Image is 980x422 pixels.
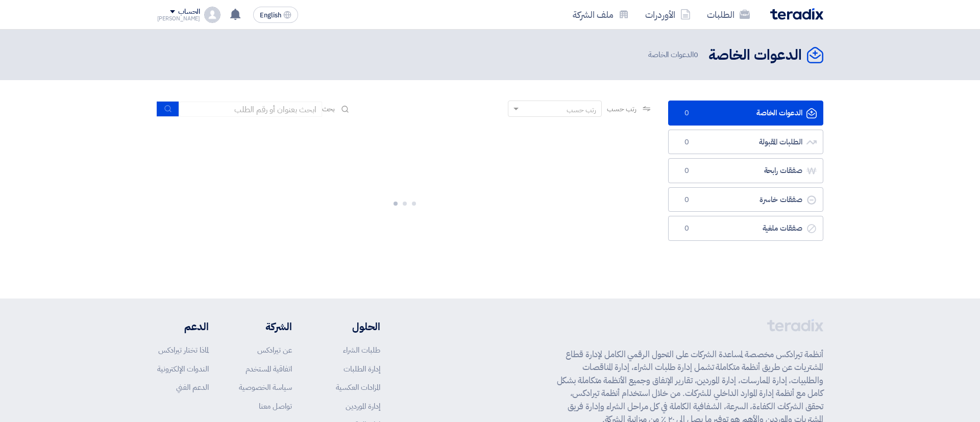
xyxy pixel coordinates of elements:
span: الدعوات الخاصة [648,49,700,61]
div: الحساب [178,8,200,16]
span: 0 [681,108,693,118]
img: profile_test.png [204,7,220,23]
li: الدعم [157,319,209,334]
span: رتب حسب [607,104,636,114]
a: إدارة الموردين [346,401,380,412]
a: الدعم الفني [176,382,209,393]
img: Teradix logo [770,8,823,20]
a: صفقات رابحة0 [668,158,823,183]
a: سياسة الخصوصية [239,382,292,393]
button: English [253,7,298,23]
span: 0 [681,166,693,176]
a: الطلبات المقبولة0 [668,130,823,155]
li: الشركة [239,319,292,334]
a: المزادات العكسية [336,382,380,393]
span: بحث [322,104,335,114]
a: طلبات الشراء [343,344,380,356]
h2: الدعوات الخاصة [708,45,802,65]
a: إدارة الطلبات [344,363,380,375]
a: عن تيرادكس [257,344,292,356]
a: الطلبات [699,3,758,27]
a: الندوات الإلكترونية [157,363,209,375]
a: ملف الشركة [565,3,637,27]
li: الحلول [323,319,380,334]
a: اتفاقية المستخدم [246,363,292,375]
span: 0 [681,195,693,205]
span: 0 [694,49,698,60]
a: لماذا تختار تيرادكس [158,344,209,356]
a: الأوردرات [637,3,699,27]
a: الدعوات الخاصة0 [668,101,823,126]
span: 0 [681,224,693,234]
div: [PERSON_NAME] [157,16,201,21]
a: تواصل معنا [259,401,292,412]
span: English [260,12,281,19]
input: ابحث بعنوان أو رقم الطلب [179,102,322,117]
div: رتب حسب [567,105,596,115]
a: صفقات ملغية0 [668,216,823,241]
span: 0 [681,137,693,147]
a: صفقات خاسرة0 [668,187,823,212]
